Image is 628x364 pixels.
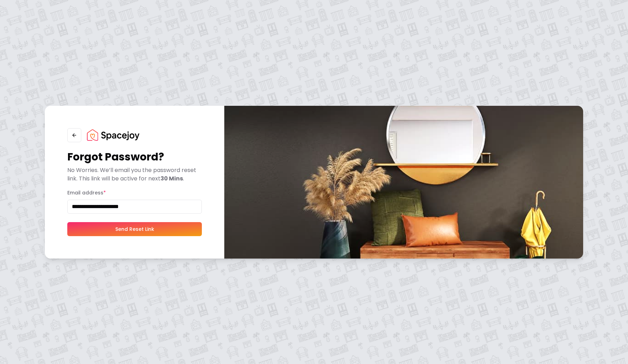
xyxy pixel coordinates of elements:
[67,151,202,163] h1: Forgot Password?
[224,106,583,259] img: banner
[67,189,106,196] label: Email address
[87,129,139,140] img: Spacejoy Logo
[67,222,202,236] button: Send Reset Link
[67,166,202,183] p: No Worries. We’ll email you the password reset link. This link will be active for next .
[161,174,183,183] b: 30 Mins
